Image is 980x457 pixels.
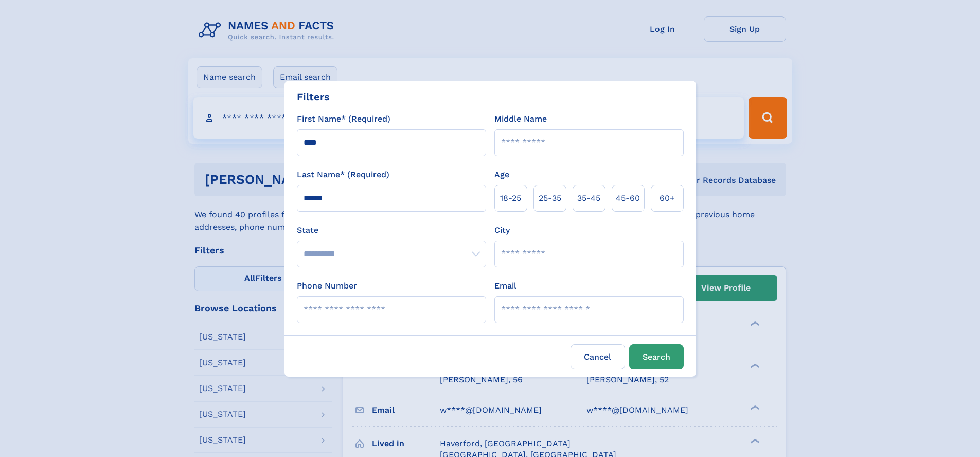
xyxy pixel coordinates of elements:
[539,192,561,205] span: 25‑35
[494,168,509,181] label: Age
[494,280,516,292] label: Email
[494,113,547,125] label: Middle Name
[571,344,625,369] label: Cancel
[660,192,675,205] span: 60+
[297,113,390,125] label: First Name* (Required)
[577,192,600,205] span: 35‑45
[629,344,684,369] button: Search
[297,89,330,105] div: Filters
[297,224,486,236] label: State
[297,280,357,292] label: Phone Number
[616,192,640,205] span: 45‑60
[297,168,389,181] label: Last Name* (Required)
[500,192,521,205] span: 18‑25
[494,224,510,236] label: City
